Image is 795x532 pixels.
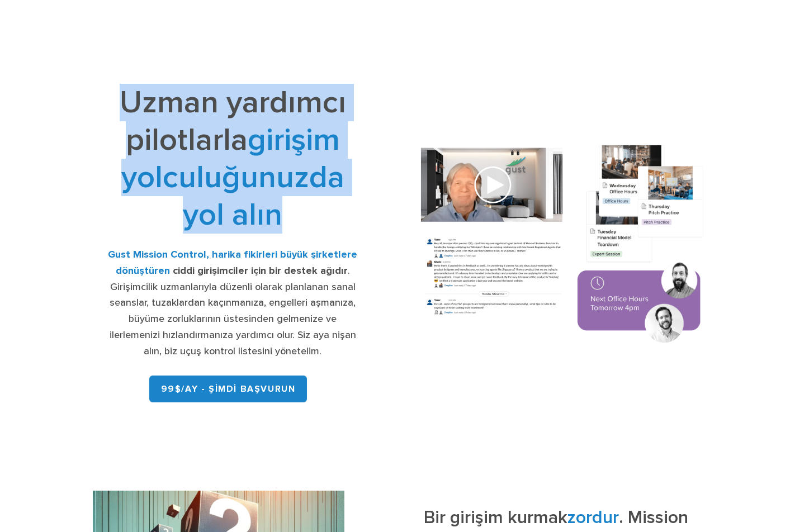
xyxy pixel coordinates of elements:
[173,265,348,277] font: ciddi girişimciler için bir destek ağıdır
[149,376,307,402] a: 99$/ay - ŞİMDİ BAŞVURUN
[406,134,719,357] img: Takvim etkinliklerinin, görüntülü görüşme sunumunun ve sohbet odalarının oluşturulması
[567,507,619,528] font: zordur
[424,507,567,528] font: Bir girişim kurmak
[161,383,296,395] font: 99$/ay - ŞİMDİ BAŞVURUN
[120,84,346,159] font: Uzman yardımcı pilotlarla
[108,249,357,277] font: Gust Mission Control, harika fikirleri büyük şirketlere dönüştüren
[121,121,344,234] font: girişim yolculuğunuzda yol alın
[110,265,356,357] font: . Girişimcilik uzmanlarıyla düzenli olarak planlanan sanal seanslar, tuzaklardan kaçınmanıza, eng...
